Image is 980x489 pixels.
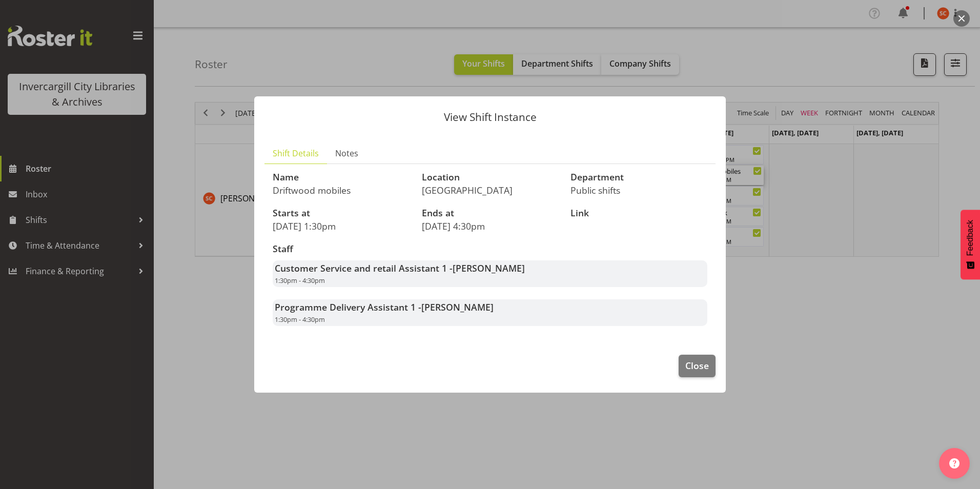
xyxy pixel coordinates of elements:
[273,208,410,218] h3: Starts at
[421,301,494,313] span: [PERSON_NAME]
[275,276,325,285] span: 1:30pm - 4:30pm
[679,355,716,377] button: Close
[422,220,559,232] p: [DATE] 4:30pm
[273,185,410,196] p: Driftwood mobiles
[273,244,707,254] h3: Staff
[422,208,559,218] h3: Ends at
[570,208,707,218] h3: Link
[966,220,975,256] span: Feedback
[949,458,959,468] img: help-xxl-2.png
[264,112,716,123] p: View Shift Instance
[275,262,525,274] strong: Customer Service and retail Assistant 1 -
[273,147,319,159] span: Shift Details
[275,301,494,313] strong: Programme Delivery Assistant 1 -
[335,147,358,159] span: Notes
[422,185,559,196] p: [GEOGRAPHIC_DATA]
[273,220,410,232] p: [DATE] 1:30pm
[275,315,325,324] span: 1:30pm - 4:30pm
[570,172,707,182] h3: Department
[570,185,707,196] p: Public shifts
[273,172,410,182] h3: Name
[685,359,709,372] span: Close
[422,172,559,182] h3: Location
[961,210,980,279] button: Feedback - Show survey
[453,262,525,274] span: [PERSON_NAME]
